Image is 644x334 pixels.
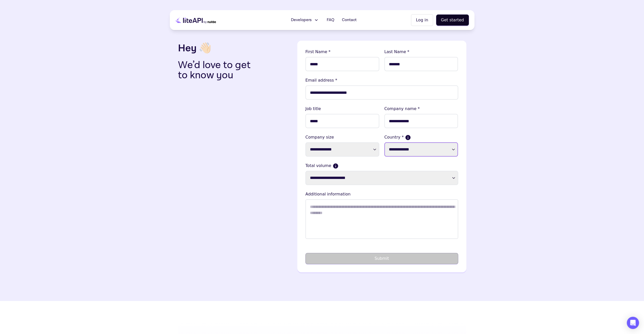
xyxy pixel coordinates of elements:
[406,135,410,140] button: If more than one country, please select where the majority of your sales come from.
[305,49,379,55] lable: First Name *
[305,191,458,197] lable: Additional information
[305,163,458,169] label: Total volume
[333,164,338,168] button: Current monthly volume your business makes in USD
[384,134,458,140] label: Country *
[323,15,337,25] a: FAQ
[291,17,311,23] span: Developers
[384,106,458,112] lable: Company name *
[339,15,359,25] a: Contact
[178,41,293,56] h3: Hey 👋🏻
[305,134,379,140] label: Company size
[384,49,458,55] lable: Last Name *
[436,14,469,26] button: Get started
[411,14,433,26] button: Log in
[178,60,259,80] p: We’d love to get to know you
[305,77,458,83] lable: Email address *
[288,15,322,25] button: Developers
[305,253,458,264] button: Submit
[326,17,334,23] span: FAQ
[305,106,379,112] lable: Job title
[342,17,356,23] span: Contact
[627,317,639,329] div: Open Intercom Messenger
